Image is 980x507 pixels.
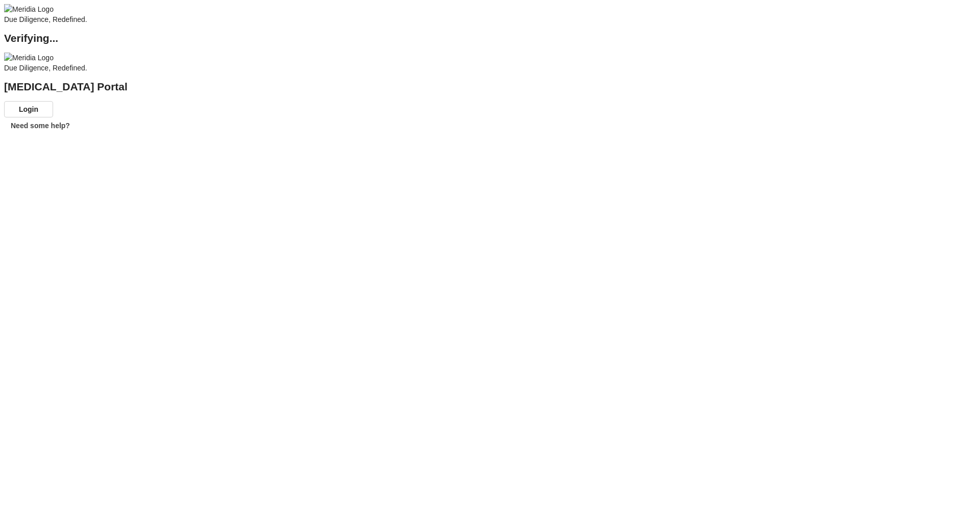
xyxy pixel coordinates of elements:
button: Login [4,101,53,117]
img: Meridia Logo [4,53,54,63]
span: Due Diligence, Redefined. [4,15,87,23]
h2: [MEDICAL_DATA] Portal [4,82,976,92]
img: Meridia Logo [4,4,54,14]
button: Need some help? [4,117,77,134]
span: Due Diligence, Redefined. [4,64,87,72]
h2: Verifying... [4,33,976,43]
